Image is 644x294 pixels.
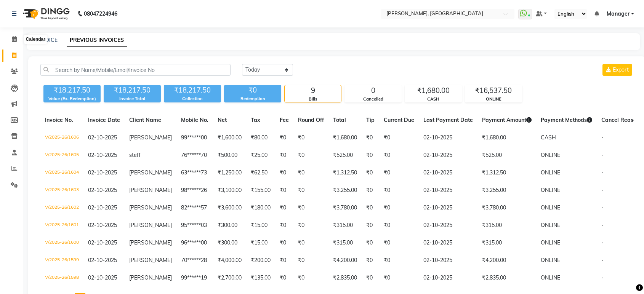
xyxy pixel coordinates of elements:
[419,199,477,217] td: 02-10-2025
[164,85,221,96] div: ₹18,217.50
[379,129,419,147] td: ₹0
[601,239,604,246] span: -
[482,117,532,123] span: Payment Amount
[419,182,477,199] td: 02-10-2025
[366,117,375,123] span: Tip
[601,222,604,228] span: -
[19,3,72,24] img: logo
[601,257,604,264] span: -
[164,96,221,102] div: Collection
[362,269,379,287] td: ₹0
[88,117,120,123] span: Invoice Date
[384,117,414,123] span: Current Due
[275,217,293,234] td: ₹0
[328,164,362,182] td: ₹1,312.50
[275,199,293,217] td: ₹0
[275,269,293,287] td: ₹0
[88,152,117,158] span: 02-10-2025
[84,3,117,24] b: 08047224946
[613,66,629,73] span: Export
[275,182,293,199] td: ₹0
[224,85,281,96] div: ₹0
[213,164,246,182] td: ₹1,250.00
[43,85,101,96] div: ₹18,217.50
[345,96,401,102] div: Cancelled
[213,217,246,234] td: ₹300.00
[40,234,83,252] td: V/2025-26/1600
[213,234,246,252] td: ₹300.00
[293,199,328,217] td: ₹0
[601,134,604,141] span: -
[293,269,328,287] td: ₹0
[104,96,161,102] div: Invoice Total
[541,257,560,264] span: ONLINE
[379,269,419,287] td: ₹0
[298,117,324,123] span: Round Off
[477,182,536,199] td: ₹3,255.00
[541,169,560,176] span: ONLINE
[129,169,172,176] span: [PERSON_NAME]
[379,234,419,252] td: ₹0
[419,252,477,269] td: 02-10-2025
[405,96,461,102] div: CASH
[477,252,536,269] td: ₹4,200.00
[601,152,604,158] span: -
[379,164,419,182] td: ₹0
[345,85,401,96] div: 0
[541,152,560,158] span: ONLINE
[275,129,293,147] td: ₹0
[419,129,477,147] td: 02-10-2025
[275,234,293,252] td: ₹0
[88,134,117,141] span: 02-10-2025
[213,269,246,287] td: ₹2,700.00
[293,129,328,147] td: ₹0
[601,204,604,211] span: -
[328,147,362,164] td: ₹525.00
[246,252,275,269] td: ₹200.00
[129,187,172,193] span: [PERSON_NAME]
[477,217,536,234] td: ₹315.00
[362,234,379,252] td: ₹0
[129,257,172,264] span: [PERSON_NAME]
[88,239,117,246] span: 02-10-2025
[405,85,461,96] div: ₹1,680.00
[328,129,362,147] td: ₹1,680.00
[465,96,522,102] div: ONLINE
[40,147,83,164] td: V/2025-26/1605
[601,117,639,123] span: Cancel Reason
[477,269,536,287] td: ₹2,835.00
[40,269,83,287] td: V/2025-26/1598
[477,164,536,182] td: ₹1,312.50
[246,217,275,234] td: ₹15.00
[602,64,632,76] button: Export
[246,129,275,147] td: ₹80.00
[293,252,328,269] td: ₹0
[285,85,341,96] div: 9
[541,117,592,123] span: Payment Methods
[88,222,117,228] span: 02-10-2025
[293,164,328,182] td: ₹0
[328,182,362,199] td: ₹3,255.00
[293,182,328,199] td: ₹0
[40,217,83,234] td: V/2025-26/1601
[275,147,293,164] td: ₹0
[328,217,362,234] td: ₹315.00
[541,134,556,141] span: CASH
[601,169,604,176] span: -
[43,96,101,102] div: Value (Ex. Redemption)
[213,199,246,217] td: ₹3,600.00
[477,129,536,147] td: ₹1,680.00
[67,34,127,47] a: PREVIOUS INVOICES
[246,269,275,287] td: ₹135.00
[251,117,260,123] span: Tax
[246,164,275,182] td: ₹62.50
[541,222,560,228] span: ONLINE
[285,96,341,102] div: Bills
[607,10,630,18] span: Manager
[293,234,328,252] td: ₹0
[293,217,328,234] td: ₹0
[362,129,379,147] td: ₹0
[328,199,362,217] td: ₹3,780.00
[129,274,172,281] span: [PERSON_NAME]
[40,164,83,182] td: V/2025-26/1604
